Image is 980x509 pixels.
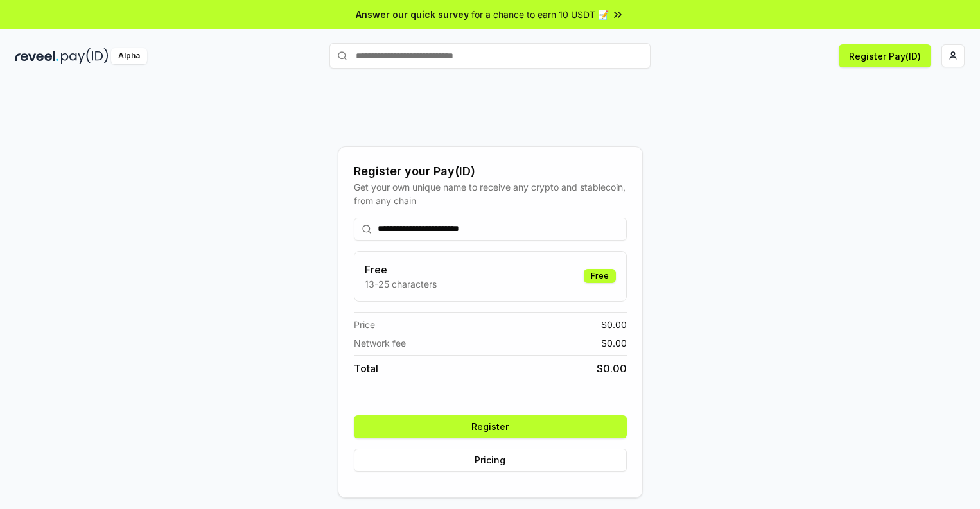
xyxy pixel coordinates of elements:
[354,162,627,180] div: Register your Pay(ID)
[601,336,627,350] span: $ 0.00
[365,262,437,277] h3: Free
[354,318,375,331] span: Price
[365,277,437,291] p: 13-25 characters
[584,269,616,283] div: Free
[839,44,931,67] button: Register Pay(ID)
[354,449,627,472] button: Pricing
[601,318,627,331] span: $ 0.00
[61,48,109,64] img: pay_id
[356,8,469,21] span: Answer our quick survey
[354,180,627,207] div: Get your own unique name to receive any crypto and stablecoin, from any chain
[354,336,406,350] span: Network fee
[471,8,609,21] span: for a chance to earn 10 USDT 📝
[15,48,58,64] img: reveel_dark
[354,361,378,376] span: Total
[597,361,627,376] span: $ 0.00
[354,415,627,438] button: Register
[111,48,147,64] div: Alpha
